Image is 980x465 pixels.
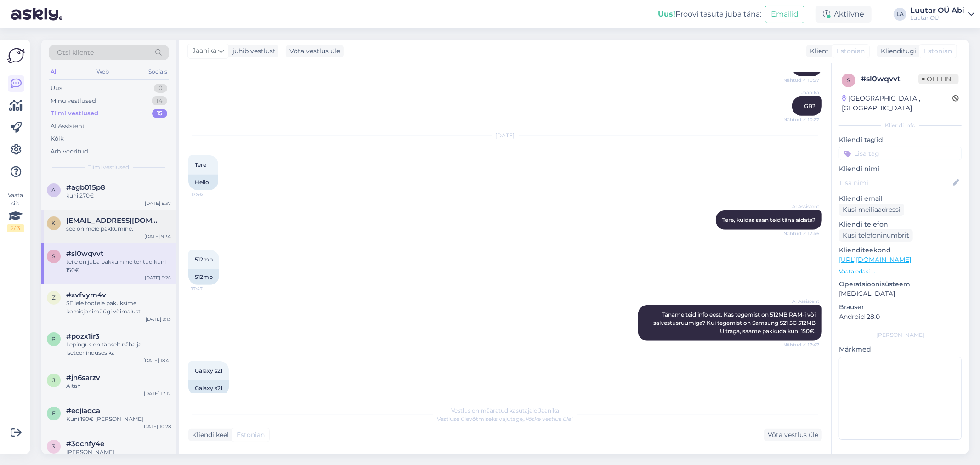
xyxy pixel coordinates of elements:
[66,340,171,357] div: Lepingus on täpselt näha ja iseteeninduses ka
[51,96,96,106] div: Minu vestlused
[195,161,206,168] span: Tere
[66,440,104,448] span: #3ocnfy4e
[52,294,56,301] span: z
[783,116,819,123] span: Nähtud ✓ 10:27
[861,74,918,85] div: # sl0wqvvt
[66,374,100,382] span: #jn6sarzv
[839,178,951,188] input: Lisa nimi
[66,291,106,299] span: #zvfvym4v
[52,377,55,384] span: j
[188,175,218,190] div: Hello
[52,443,56,450] span: 3
[145,200,171,207] div: [DATE] 9:37
[66,299,171,316] div: SEllele tootele pakuksime komisjonimüügi võimalust
[653,311,817,335] span: Täname teid info eest. Kas tegemist on 512MB RAM-i või salvestusruumiga? Kui tegemist on Samsung ...
[191,285,226,292] span: 17:47
[7,47,25,64] img: Askly Logo
[52,410,56,417] span: e
[839,229,913,242] div: Küsi telefoninumbrit
[839,220,962,229] p: Kliendi telefon
[783,230,819,237] span: Nähtud ✓ 17:46
[722,216,816,223] span: Tere, kuidas saan teid täna aidata?
[783,77,819,84] span: Nähtud ✓ 10:27
[877,46,916,56] div: Klienditugi
[839,289,962,299] p: [MEDICAL_DATA]
[191,191,226,198] span: 17:46
[66,250,103,258] span: #sl0wqvvt
[66,332,100,340] span: #pozx1ir3
[847,77,850,84] span: s
[146,316,171,323] div: [DATE] 9:13
[765,6,804,23] button: Emailid
[66,216,162,225] span: Klesmentkaido@gmail.com
[523,415,573,422] i: „Võtke vestlus üle”
[95,66,111,78] div: Web
[910,7,974,22] a: Luutar OÜ AbiLuutar OÜ
[51,84,62,93] div: Uus
[195,256,213,263] span: 512mb
[918,74,959,84] span: Offline
[188,380,229,396] div: Galaxy s21
[57,48,94,57] span: Otsi kliente
[910,14,964,22] div: Luutar OÜ
[7,191,24,232] div: Vaata siia
[785,203,819,210] span: AI Assistent
[839,121,962,130] div: Kliendi info
[66,407,100,415] span: #ecjiaqca
[144,233,171,240] div: [DATE] 9:34
[839,331,962,339] div: [PERSON_NAME]
[52,220,56,227] span: K
[66,183,105,192] span: #agb015p8
[152,109,167,118] div: 15
[147,66,169,78] div: Socials
[193,46,216,56] span: Jaanika
[839,312,962,322] p: Android 28.0
[229,46,276,56] div: juhib vestlust
[188,430,229,440] div: Kliendi keel
[66,225,171,233] div: see on meie pakkumine.
[66,415,171,423] div: Kuni 190€ [PERSON_NAME]
[816,6,872,23] div: Aktiivne
[658,10,675,18] b: Uus!
[89,163,130,171] span: Tiimi vestlused
[839,279,962,289] p: Operatsioonisüsteem
[839,267,962,276] p: Vaata edasi ...
[839,194,962,204] p: Kliendi email
[237,430,265,440] span: Estonian
[52,187,56,193] span: a
[51,134,64,143] div: Kõik
[924,46,952,56] span: Estonian
[51,147,88,156] div: Arhiveeritud
[837,46,865,56] span: Estonian
[658,9,761,20] div: Proovi tasuta juba täna:
[143,357,171,364] div: [DATE] 18:41
[764,429,822,441] div: Võta vestlus üle
[51,109,98,118] div: Tiimi vestlused
[437,415,573,422] span: Vestluse ülevõtmiseks vajutage
[839,147,962,160] input: Lisa tag
[154,84,167,93] div: 0
[839,204,904,216] div: Küsi meiliaadressi
[839,164,962,174] p: Kliendi nimi
[910,7,964,14] div: Luutar OÜ Abi
[894,8,906,21] div: LA
[52,335,56,342] span: p
[188,131,822,140] div: [DATE]
[804,102,816,109] span: GB?
[806,46,829,56] div: Klient
[839,255,911,264] a: [URL][DOMAIN_NAME]
[195,367,222,374] span: Galaxy s21
[52,253,56,260] span: s
[152,96,167,106] div: 14
[66,258,171,274] div: teile on juba pakkumine tehtud kuni 150€
[785,89,819,96] span: Jaanika
[286,45,344,57] div: Võta vestlus üle
[839,345,962,354] p: Märkmed
[839,245,962,255] p: Klienditeekond
[144,390,171,397] div: [DATE] 17:12
[839,135,962,145] p: Kliendi tag'id
[51,122,85,131] div: AI Assistent
[49,66,59,78] div: All
[839,302,962,312] p: Brauser
[188,269,219,285] div: 512mb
